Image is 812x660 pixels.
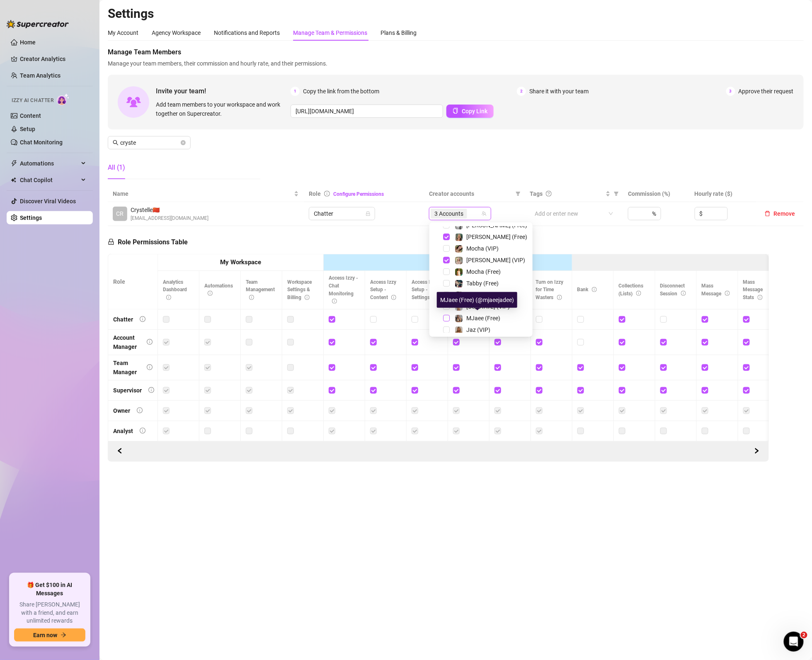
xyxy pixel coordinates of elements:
[774,210,795,217] span: Remove
[660,283,686,297] span: Disconnect Session
[725,291,730,296] span: info-circle
[20,157,79,170] span: Automations
[246,279,275,301] span: Team Management
[623,186,690,202] th: Commission (%)
[443,315,450,321] span: Select tree node
[443,292,450,298] span: Select tree node
[681,291,686,296] span: info-circle
[11,160,17,167] span: thunderbolt
[743,279,763,301] span: Mass Message Stats
[366,211,371,216] span: lock
[443,326,450,333] span: Select tree node
[108,237,188,247] h5: Role Permissions Table
[113,445,126,458] button: Scroll Forward
[147,364,153,370] span: info-circle
[739,87,794,96] span: Approve their request
[443,280,450,287] span: Select tree node
[113,315,133,324] div: Chatter
[113,140,119,146] span: search
[434,209,463,218] span: 3 Accounts
[443,245,450,252] span: Select tree node
[466,245,499,252] span: Mocha (VIP)
[429,189,512,198] span: Creator accounts
[443,268,450,275] span: Select tree node
[455,245,463,253] img: Mocha (VIP)
[765,211,771,217] span: delete
[20,173,79,187] span: Chat Copilot
[12,97,53,105] span: Izzy AI Chatter
[108,254,158,309] th: Role
[113,406,130,415] div: Owner
[11,177,16,183] img: Chat Copilot
[156,100,287,118] span: Add team members to your workspace and work together on Supercreator.
[443,257,450,263] span: Select tree node
[619,283,644,297] span: Collections (Lists)
[20,198,76,205] a: Discover Viral Videos
[20,214,42,221] a: Settings
[293,28,367,37] div: Manage Team & Permissions
[514,188,522,200] span: filter
[614,191,619,196] span: filter
[14,581,85,597] span: 🎁 Get $100 in AI Messages
[14,628,85,642] button: Earn nowarrow-right
[314,207,370,220] span: Chatter
[7,20,69,28] img: logo-BBDzfeDw.svg
[332,299,337,304] span: info-circle
[466,257,525,263] span: [PERSON_NAME] (VIP)
[801,632,807,638] span: 2
[612,188,621,200] span: filter
[113,386,142,395] div: Supervisor
[20,52,86,66] a: Creator Analytics
[108,163,125,173] div: All (1)
[381,28,417,37] div: Plans & Billing
[117,448,123,454] span: left
[466,268,501,275] span: Mocha (Free)
[466,280,499,287] span: Tabby (Free)
[446,105,494,118] button: Copy Link
[113,358,140,377] div: Team Manager
[108,47,804,57] span: Manage Team Members
[690,186,756,202] th: Hourly rate ($)
[437,292,517,308] div: MJaee (Free) (@mjaeejadee)
[516,191,521,196] span: filter
[754,448,760,454] span: right
[156,86,291,96] span: Invite your team!
[113,426,133,436] div: Analyst
[517,87,526,96] span: 2
[530,189,543,198] span: Tags
[636,291,641,296] span: info-circle
[108,59,804,68] span: Manage your team members, their commission and hourly rate, and their permissions.
[329,275,358,304] span: Access Izzy - Chat Monitoring
[140,428,145,434] span: info-circle
[108,6,804,22] h2: Settings
[249,295,254,300] span: info-circle
[131,214,208,222] span: [EMAIL_ADDRESS][DOMAIN_NAME]
[482,211,487,216] span: team
[455,234,463,241] img: Ellie (Free)
[140,316,145,322] span: info-circle
[61,632,66,638] span: arrow-right
[291,87,300,96] span: 1
[557,295,562,300] span: info-circle
[455,326,463,334] img: Jaz (VIP)
[108,239,114,245] span: lock
[455,257,463,264] img: Ellie (VIP)
[287,279,312,301] span: Workspace Settings & Billing
[370,279,396,301] span: Access Izzy Setup - Content
[120,138,179,147] input: Search members
[455,315,463,322] img: MJaee (Free)
[20,39,36,46] a: Home
[431,209,467,219] span: 3 Accounts
[726,87,735,96] span: 3
[148,387,154,393] span: info-circle
[131,205,208,214] span: Crystelle 🇨🇳
[758,295,763,300] span: info-circle
[529,87,589,96] span: Share it with your team
[108,28,138,37] div: My Account
[761,209,799,219] button: Remove
[455,280,463,287] img: Tabby (Free)
[455,268,463,276] img: Mocha (Free)
[113,333,140,351] div: Account Manager
[466,292,512,298] span: [US_STATE] (Free)
[391,295,396,300] span: info-circle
